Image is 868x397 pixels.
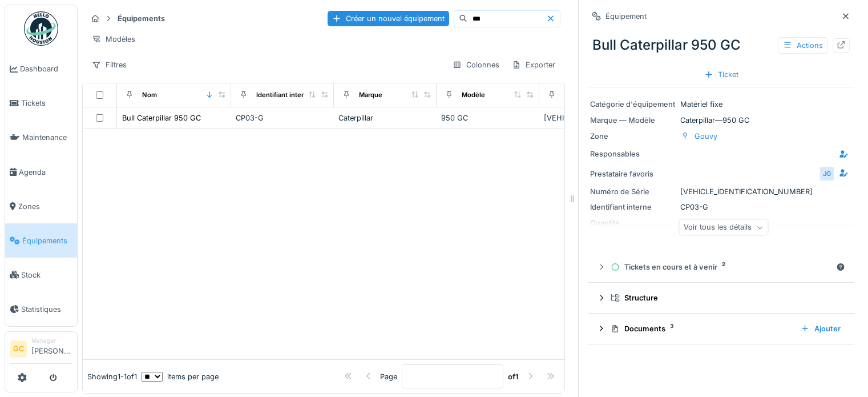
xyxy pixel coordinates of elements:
[19,167,72,178] span: Agenda
[590,169,676,179] div: Prestataire favoris
[592,256,850,278] summary: Tickets en cours et à venir2
[18,201,72,212] span: Zones
[122,113,201,123] div: Bull Caterpillar 950 GC
[113,13,169,24] strong: Équipements
[87,31,140,47] div: Modèles
[5,52,77,86] a: Dashboard
[236,113,329,123] div: CP03-G
[22,132,72,143] span: Maintenance
[380,371,397,382] div: Page
[5,223,77,258] a: Équipements
[592,318,850,339] summary: Documents3Ajouter
[819,166,835,182] div: JG
[31,336,72,361] li: [PERSON_NAME]
[338,113,432,123] div: Caterpillar
[5,155,77,189] a: Agenda
[87,371,137,382] div: Showing 1 - 1 of 1
[441,113,535,123] div: 950 GC
[590,99,852,110] div: Matériel fixe
[142,371,219,382] div: items per page
[507,57,560,73] div: Exporter
[5,258,77,292] a: Stock
[544,113,637,123] div: [VEHICLE_IDENTIFICATION_NUMBER]
[592,287,850,308] summary: Structure
[5,292,77,326] a: Statistiques
[700,67,743,82] div: Ticket
[462,90,485,100] div: Modèle
[590,115,676,126] div: Marque — Modèle
[31,336,72,345] div: Manager
[359,90,382,100] div: Marque
[5,121,77,155] a: Maintenance
[611,323,792,334] div: Documents
[679,219,768,236] div: Voir tous les détails
[87,57,132,73] div: Filtres
[328,11,449,26] div: Créer un nouvel équipement
[778,37,828,54] div: Actions
[21,304,72,315] span: Statistiques
[588,30,854,60] div: Bull Caterpillar 950 GC
[796,321,845,336] div: Ajouter
[590,99,676,110] div: Catégorie d'équipement
[695,131,717,142] div: Gouvy
[590,186,852,197] div: [VEHICLE_IDENTIFICATION_NUMBER]
[22,235,72,246] span: Équipements
[10,340,27,358] li: GC
[10,336,72,364] a: GC Manager[PERSON_NAME]
[20,63,72,74] span: Dashboard
[611,262,831,272] div: Tickets en cours et à venir
[611,292,841,303] div: Structure
[508,371,519,382] strong: of 1
[447,57,504,73] div: Colonnes
[590,186,676,197] div: Numéro de Série
[21,98,72,109] span: Tickets
[590,202,852,212] div: CP03-G
[5,189,77,223] a: Zones
[605,11,647,22] div: Équipement
[590,131,676,142] div: Zone
[24,11,58,46] img: Badge_color-CXgf-gQk.svg
[590,149,676,159] div: Responsables
[142,90,157,100] div: Nom
[256,90,312,100] div: Identifiant interne
[5,86,77,121] a: Tickets
[21,270,72,280] span: Stock
[590,115,852,126] div: Caterpillar — 950 GC
[590,202,676,212] div: Identifiant interne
